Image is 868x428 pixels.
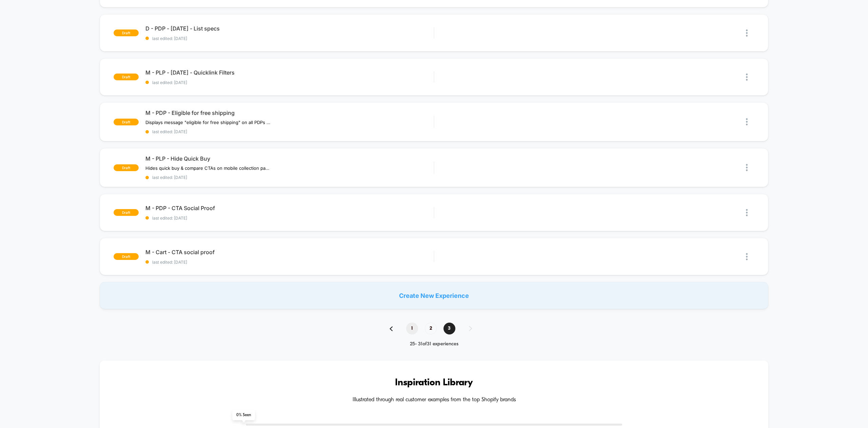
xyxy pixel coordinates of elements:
span: draft [114,74,139,80]
span: 1 [406,323,418,334]
span: draft [114,209,139,216]
span: last edited: [DATE] [145,175,434,180]
span: M - PDP - Eligible for free shipping [145,109,434,116]
img: pagination back [390,326,393,331]
span: Displays message "eligible for free shipping" on all PDPs $200+ (US only) [145,120,271,125]
img: close [746,164,748,171]
span: D - PDP - [DATE] - List specs [145,25,434,32]
img: close [746,253,748,260]
img: close [746,74,748,81]
img: close [746,29,748,37]
span: draft [114,119,139,125]
span: 0 % Seen [232,410,255,420]
span: last edited: [DATE] [145,129,434,134]
span: draft [114,253,139,260]
span: last edited: [DATE] [145,80,434,85]
span: draft [114,29,139,36]
div: 25 - 31 of 31 experiences [383,341,486,347]
span: last edited: [DATE] [145,36,434,41]
span: M - PLP - [DATE] - Quicklink Filters [145,69,434,76]
span: M - Cart - CTA social proof [145,249,434,256]
img: close [746,209,748,216]
span: 3 [443,323,455,334]
span: last edited: [DATE] [145,260,434,265]
h4: Illustrated through real customer examples from the top Shopify brands [120,397,748,403]
h3: Inspiration Library [120,378,748,388]
span: 2 [425,323,437,334]
span: last edited: [DATE] [145,216,434,221]
span: draft [114,164,139,171]
span: M - PLP - Hide Quick Buy [145,155,434,162]
img: close [746,118,748,125]
span: Hides quick buy & compare CTAs on mobile collection pages [145,165,271,171]
span: M - PDP - CTA Social Proof [145,205,434,211]
div: Create New Experience [100,282,768,309]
